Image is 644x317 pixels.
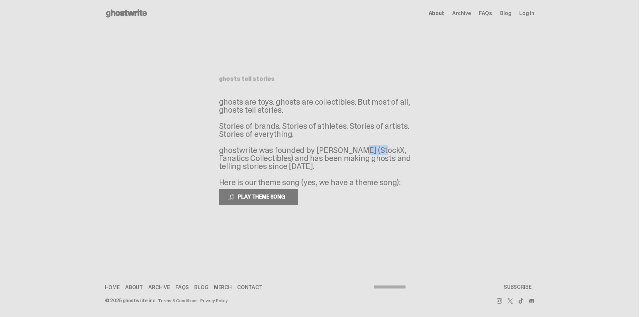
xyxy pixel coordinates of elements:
[148,285,170,290] a: Archive
[429,11,444,16] a: About
[200,298,228,303] a: Privacy Policy
[219,98,420,187] p: ghosts are toys. ghosts are collectibles. But most of all, ghosts tell stories. Stories of brands...
[500,11,511,16] a: Blog
[194,285,208,290] a: Blog
[214,285,232,290] a: Merch
[158,298,198,303] a: Terms & Conditions
[519,11,534,16] a: Log in
[501,280,534,294] button: SUBSCRIBE
[237,285,263,290] a: Contact
[105,298,155,303] div: © 2025 ghostwrite inc
[175,285,189,290] a: FAQs
[219,76,420,82] h1: ghosts tell stories
[125,285,143,290] a: About
[235,193,289,200] span: PLAY THEME SONG
[452,11,471,16] a: Archive
[479,11,492,16] a: FAQs
[105,285,120,290] a: Home
[219,189,298,205] button: PLAY THEME SONG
